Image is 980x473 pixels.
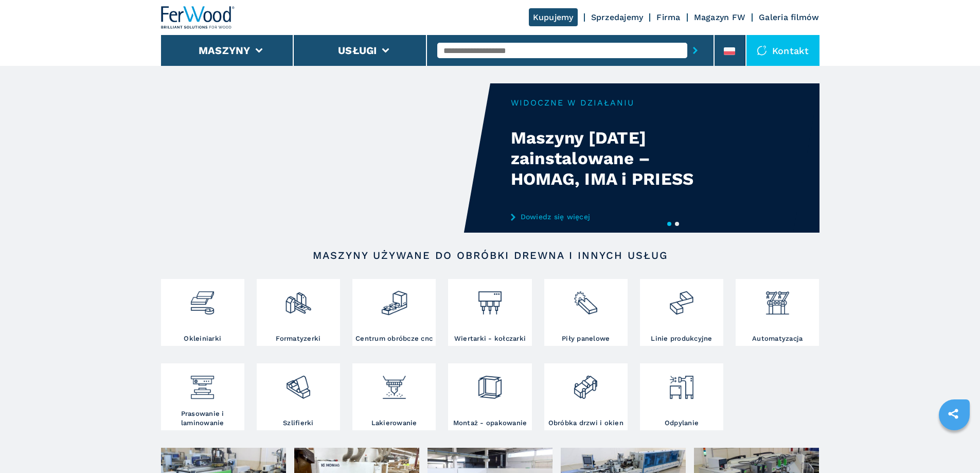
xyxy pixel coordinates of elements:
video: Your browser does not support the video tag. [161,83,490,233]
h3: Formatyzerki [276,334,320,343]
a: Linie produkcyjne [640,279,723,346]
a: sharethis [940,401,966,427]
img: lavorazione_porte_finestre_2.png [572,366,599,401]
h3: Automatyzacja [752,334,803,343]
a: Sprzedajemy [591,12,644,22]
img: centro_di_lavoro_cnc_2.png [381,282,408,317]
h3: Lakierowanie [371,418,417,428]
h3: Linie produkcyjne [651,334,712,343]
img: bordatrici_1.png [189,282,216,317]
img: sezionatrici_2.png [572,282,599,317]
a: Piły panelowe [544,279,628,346]
iframe: Chat [936,427,972,465]
button: Usługi [338,44,377,57]
a: Lakierowanie [352,363,436,430]
a: Kupujemy [529,8,578,26]
div: Kontakt [746,35,819,66]
a: Dowiedz się więcej [511,213,712,221]
h3: Szlifierki [283,418,314,428]
a: Okleiniarki [161,279,244,346]
button: 2 [675,222,679,226]
img: linee_di_produzione_2.png [668,282,695,317]
img: verniciatura_1.png [381,366,408,401]
h3: Okleiniarki [184,334,221,343]
a: Magazyn FW [694,12,746,22]
img: Kontakt [757,45,767,56]
button: Maszyny [199,44,251,57]
h3: Prasowanie i laminowanie [164,409,242,428]
h3: Obróbka drzwi i okien [548,418,623,428]
a: Prasowanie i laminowanie [161,363,244,430]
img: aspirazione_1.png [668,366,695,401]
img: montaggio_imballaggio_2.png [476,366,504,401]
img: levigatrici_2.png [284,366,312,401]
h3: Odpylanie [665,418,699,428]
img: squadratrici_2.png [284,282,312,317]
a: Odpylanie [640,363,723,430]
a: Obróbka drzwi i okien [544,363,628,430]
button: submit-button [687,39,703,62]
h3: Centrum obróbcze cnc [355,334,433,343]
a: Formatyzerki [257,279,340,346]
h3: Montaż - opakowanie [453,418,527,428]
h2: Maszyny używane do obróbki drewna i innych usług [194,249,787,261]
img: Ferwood [161,6,235,29]
a: Firma [656,12,680,22]
h3: Piły panelowe [562,334,610,343]
a: Montaż - opakowanie [448,363,531,430]
img: foratrici_inseritrici_2.png [476,282,504,317]
img: pressa-strettoia.png [189,366,216,401]
a: Galeria filmów [759,12,819,22]
h3: Wiertarki - kołczarki [454,334,526,343]
a: Wiertarki - kołczarki [448,279,531,346]
a: Szlifierki [257,363,340,430]
button: 1 [667,222,671,226]
img: automazione.png [764,282,791,317]
a: Automatyzacja [736,279,819,346]
a: Centrum obróbcze cnc [352,279,436,346]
